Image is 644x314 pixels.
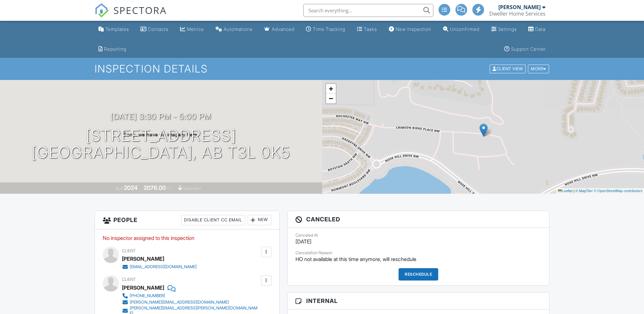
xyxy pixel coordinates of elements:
[511,46,546,52] div: Support Center
[303,23,348,35] a: Time Tracking
[480,124,488,137] img: Marker
[262,23,297,35] a: Advanced
[490,65,526,73] div: Client View
[95,9,167,22] a: SPECTORA
[213,23,255,35] a: Automations (Advanced)
[399,268,438,281] div: Reschedule
[177,23,206,35] a: Metrics
[124,184,138,191] div: 2024
[111,112,211,121] h3: [DATE] 3:30 pm - 5:00 pm
[326,94,336,103] a: Zoom out
[450,26,480,32] div: Unconfirmed
[296,238,542,245] p: [DATE]
[396,26,431,32] div: New Inspection
[573,189,574,193] span: |
[313,26,345,32] div: Time Tracking
[248,215,271,225] div: New
[224,26,253,32] div: Automations
[130,300,229,305] div: [PERSON_NAME][EMAIL_ADDRESS][DOMAIN_NAME]
[138,23,171,35] a: Contacts
[122,248,136,253] span: Client
[167,186,172,191] span: m²
[96,23,132,35] a: Templates
[329,85,333,93] span: +
[296,250,542,255] div: Cancelation Reason
[95,211,279,229] h3: People
[354,23,380,35] a: Tasks
[103,234,271,242] p: No inspector assigned to this inspection
[122,293,259,299] a: [PHONE_NUMBER]
[288,293,549,309] h3: Internal
[364,26,377,32] div: Tasks
[528,65,549,73] div: More
[296,233,542,238] div: Canceled At
[498,26,517,32] div: Settings
[187,26,204,32] div: Metrics
[96,43,129,55] a: Reporting
[122,283,164,293] div: [PERSON_NAME]
[272,26,295,32] div: Advanced
[558,189,572,193] a: Leaflet
[32,127,290,162] h1: [STREET_ADDRESS] [GEOGRAPHIC_DATA], AB T3L 0K5
[594,189,642,193] a: © OpenStreetMap contributors
[575,189,593,193] a: © MapTiler
[296,255,542,263] p: HO not available at this time anymore, will reschedule
[489,66,527,71] a: Client View
[386,23,434,35] a: New Inspection
[122,277,136,282] span: Client
[498,4,541,10] div: [PERSON_NAME]
[326,84,336,94] a: Zoom in
[95,3,109,18] img: The Best Home Inspection Software - Spectora
[130,264,197,269] div: [EMAIL_ADDRESS][DOMAIN_NAME]
[183,186,201,191] span: basement
[440,23,482,35] a: Unconfirmed
[122,299,259,306] a: [PERSON_NAME][EMAIL_ADDRESS][DOMAIN_NAME]
[288,211,549,228] h3: Canceled
[122,254,164,264] div: [PERSON_NAME]
[144,184,166,191] div: 2076.00
[104,46,126,52] div: Reporting
[535,26,545,32] div: Data
[130,293,165,298] div: [PHONE_NUMBER]
[95,63,550,74] h1: Inspection Details
[122,264,197,270] a: [EMAIL_ADDRESS][DOMAIN_NAME]
[105,26,129,32] div: Templates
[502,43,548,55] a: Support Center
[489,23,519,35] a: Settings
[116,186,123,191] span: Built
[113,3,167,17] span: SPECTORA
[303,4,433,17] input: Search everything...
[181,215,245,225] div: Disable Client CC Email
[148,26,168,32] div: Contacts
[526,23,548,35] a: Data
[489,10,545,17] div: Dweller Home Services
[329,94,333,102] span: −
